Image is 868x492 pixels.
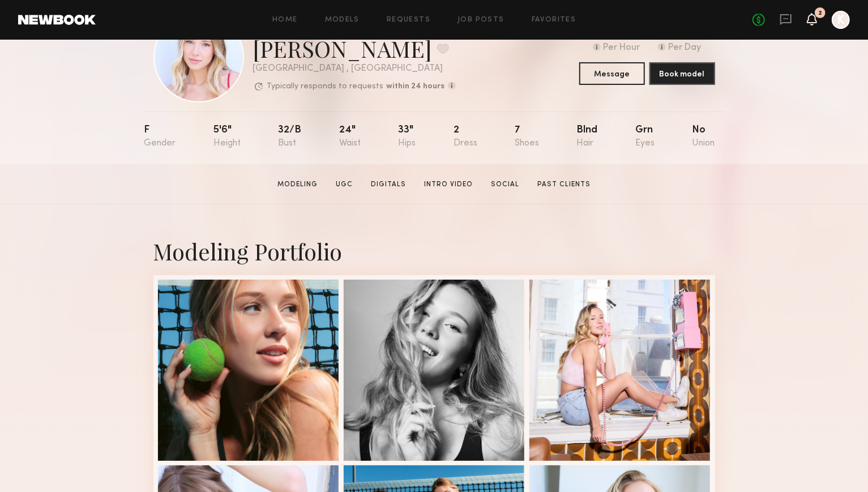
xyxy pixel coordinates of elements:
[635,125,655,148] div: Grn
[486,179,524,190] a: Social
[398,125,416,148] div: 33"
[579,62,645,85] button: Message
[339,125,361,148] div: 24"
[832,11,850,29] a: K
[366,179,411,190] a: Digitals
[454,125,477,148] div: 2
[253,64,456,74] div: [GEOGRAPHIC_DATA] , [GEOGRAPHIC_DATA]
[387,83,445,91] b: within 24 hours
[692,125,715,148] div: No
[532,16,576,24] a: Favorites
[533,179,595,190] a: Past Clients
[253,33,456,63] div: [PERSON_NAME]
[144,125,176,148] div: F
[331,179,357,190] a: UGC
[649,62,715,85] button: Book model
[457,16,504,24] a: Job Posts
[272,16,298,24] a: Home
[387,16,430,24] a: Requests
[603,43,640,53] div: Per Hour
[668,43,701,53] div: Per Day
[153,236,715,266] div: Modeling Portfolio
[213,125,241,148] div: 5'6"
[325,16,360,24] a: Models
[420,179,477,190] a: Intro Video
[515,125,539,148] div: 7
[278,125,301,148] div: 32/b
[273,179,322,190] a: Modeling
[267,83,384,91] p: Typically responds to requests
[577,125,598,148] div: Blnd
[818,10,822,16] div: 2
